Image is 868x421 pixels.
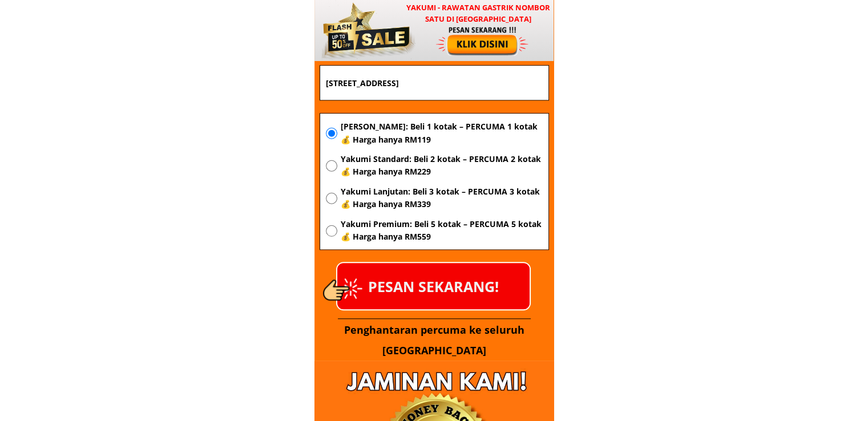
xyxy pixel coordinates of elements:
[323,66,546,100] input: Alamat
[337,263,530,309] p: PESAN SEKARANG!
[340,218,542,244] span: Yakumi Premium: Beli 5 kotak – PERCUMA 5 kotak 💰 Harga hanya RM559
[340,153,542,179] span: Yakumi Standard: Beli 2 kotak – PERCUMA 2 kotak 💰 Harga hanya RM229
[340,185,542,211] span: Yakumi Lanjutan: Beli 3 kotak – PERCUMA 3 kotak 💰 Harga hanya RM339
[314,319,554,381] h3: Penghantaran percuma ke seluruh [GEOGRAPHIC_DATA] Semak kandungan barang sebelum menerima
[403,2,553,26] h3: YAKUMI - Rawatan Gastrik Nombor Satu di [GEOGRAPHIC_DATA]
[340,120,542,146] span: [PERSON_NAME]: Beli 1 kotak – PERCUMA 1 kotak 💰 Harga hanya RM119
